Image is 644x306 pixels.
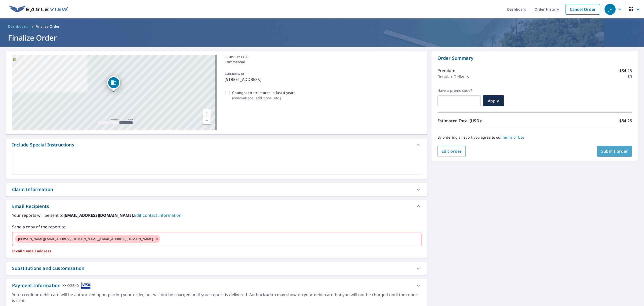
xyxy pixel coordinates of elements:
a: Terms of Use [502,135,525,140]
div: [PERSON_NAME][EMAIL_ADDRESS][DOMAIN_NAME],[EMAIL_ADDRESS][DOMAIN_NAME] [15,235,160,243]
div: Dropped pin, building 1, Commercial property, 770 City Park Dr Hagerstown, MD 21740 [107,76,120,92]
p: PROPERTY TYPE [225,55,419,59]
label: Have a promo code? [437,88,481,93]
a: EditContactInfo [134,212,182,218]
p: Estimated Total (USD): [437,118,535,124]
img: EV Logo [9,6,68,13]
p: BUILDING ID [225,72,244,76]
button: Edit order [437,146,466,157]
h1: Finalize Order [6,33,638,43]
div: Substitutions and Customization [6,262,427,275]
p: Regular Delivery [437,74,469,80]
div: Payment Information [12,282,91,289]
div: Payment InformationXXXX6340cardImage [6,279,427,292]
div: Email Recipients [12,203,49,210]
div: Claim Information [6,183,427,196]
div: Email Recipients [6,200,427,212]
p: Commercial [225,59,419,65]
a: Cancel Order [566,4,600,15]
div: Claim Information [12,186,53,193]
span: Dashboard [8,24,28,29]
button: Apply [483,95,504,106]
p: $84.25 [619,68,632,74]
label: Your reports will be sent to [12,212,421,218]
p: Premium [437,68,455,74]
span: [PERSON_NAME][EMAIL_ADDRESS][DOMAIN_NAME],[EMAIL_ADDRESS][DOMAIN_NAME] [15,237,156,241]
p: Changes to structures in last 4 years [232,90,295,95]
div: Your credit or debit card will be authorized upon placing your order, but will not be charged unt... [12,292,421,303]
p: Order Summary [437,55,632,62]
div: JF [605,4,616,15]
div: XXXX6340 [62,282,79,289]
p: [STREET_ADDRESS] [225,76,419,82]
span: Submit order [601,148,628,154]
a: Current Level 17, Zoom In [203,109,211,117]
li: / [32,23,33,29]
label: Send a copy of the report to: [12,224,421,230]
a: Current Level 17, Zoom Out [203,117,211,124]
button: Submit order [597,146,632,157]
b: [EMAIL_ADDRESS][DOMAIN_NAME]. [64,212,134,218]
div: Substitutions and Customization [12,265,84,272]
p: Invalid email address [12,249,421,253]
a: Dashboard [6,22,30,30]
img: cardImage [81,282,91,289]
p: $84.25 [619,118,632,124]
p: Finalize Order [35,24,60,29]
span: Apply [487,98,500,104]
p: $0 [627,74,632,80]
p: ( renovations, additions, etc. ) [232,95,295,101]
nav: breadcrumb [6,22,638,30]
span: Edit order [441,148,462,154]
div: Include Special Instructions [12,141,74,148]
p: By ordering a report you agree to our [437,135,632,140]
div: Include Special Instructions [6,139,427,151]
